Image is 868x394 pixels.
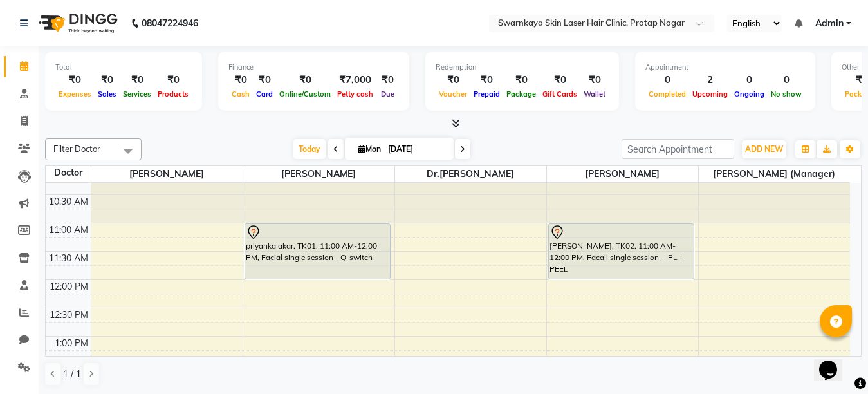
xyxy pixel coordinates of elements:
[55,73,95,88] div: ₹0
[142,5,198,41] b: 08047224946
[120,73,154,88] div: ₹0
[46,223,91,237] div: 11:00 AM
[154,73,192,88] div: ₹0
[436,89,470,98] span: Voucher
[689,89,731,98] span: Upcoming
[334,73,376,88] div: ₹7,000
[645,62,805,73] div: Appointment
[120,89,154,98] span: Services
[742,140,786,158] button: ADD NEW
[245,224,390,279] div: priyanka akar, TK01, 11:00 AM-12:00 PM, Facial single session - Q-switch
[768,73,805,88] div: 0
[293,139,326,159] span: Today
[276,89,334,98] span: Online/Custom
[470,73,503,88] div: ₹0
[253,89,276,98] span: Card
[55,62,192,73] div: Total
[53,144,100,154] span: Filter Doctor
[699,166,851,182] span: [PERSON_NAME] (Manager)
[549,224,694,279] div: [PERSON_NAME], TK02, 11:00 AM-12:00 PM, Facail single session - IPL + PEEL
[95,89,120,98] span: Sales
[815,17,844,30] span: Admin
[768,89,805,98] span: No show
[46,252,91,265] div: 11:30 AM
[52,337,91,350] div: 1:00 PM
[243,166,394,182] span: [PERSON_NAME]
[154,89,192,98] span: Products
[580,73,609,88] div: ₹0
[436,62,609,73] div: Redemption
[55,89,95,98] span: Expenses
[539,89,580,98] span: Gift Cards
[376,73,399,88] div: ₹0
[378,89,398,98] span: Due
[539,73,580,88] div: ₹0
[91,166,243,182] span: [PERSON_NAME]
[645,89,689,98] span: Completed
[745,144,783,154] span: ADD NEW
[384,140,448,159] input: 2025-09-01
[228,89,253,98] span: Cash
[95,73,120,88] div: ₹0
[355,144,384,154] span: Mon
[395,166,546,182] span: Dr.[PERSON_NAME]
[33,5,121,41] img: logo
[46,166,91,180] div: Doctor
[46,195,91,209] div: 10:30 AM
[731,89,768,98] span: Ongoing
[253,73,276,88] div: ₹0
[47,280,91,294] div: 12:00 PM
[622,139,734,159] input: Search Appointment
[63,368,81,381] span: 1 / 1
[580,89,609,98] span: Wallet
[276,73,334,88] div: ₹0
[47,308,91,322] div: 12:30 PM
[689,73,731,88] div: 2
[470,89,503,98] span: Prepaid
[228,62,399,73] div: Finance
[547,166,698,182] span: [PERSON_NAME]
[503,73,539,88] div: ₹0
[436,73,470,88] div: ₹0
[731,73,768,88] div: 0
[228,73,253,88] div: ₹0
[645,73,689,88] div: 0
[334,89,376,98] span: Petty cash
[814,342,855,381] iframe: chat widget
[503,89,539,98] span: Package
